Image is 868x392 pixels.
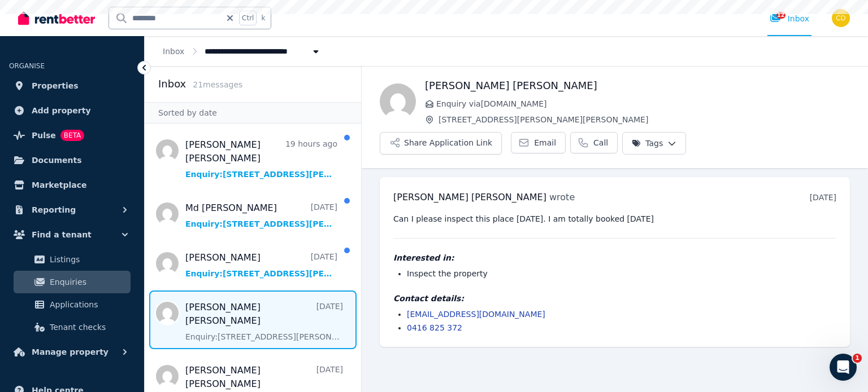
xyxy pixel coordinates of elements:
[50,275,126,289] span: Enquiries
[9,341,135,363] button: Manage property
[239,11,257,25] span: Ctrl
[393,213,836,224] pre: Can I please inspect this place [DATE]. I am totally booked [DATE]
[9,199,135,221] button: Reporting
[407,268,836,279] li: Inspect the property
[14,271,131,293] a: Enquiries
[632,138,663,149] span: Tags
[163,47,184,56] a: Inbox
[50,298,126,311] span: Applications
[50,320,126,334] span: Tenant checks
[261,14,265,23] span: k
[853,354,862,363] span: 1
[393,192,546,202] span: [PERSON_NAME] [PERSON_NAME]
[32,104,91,117] span: Add property
[425,78,850,94] h1: [PERSON_NAME] [PERSON_NAME]
[32,153,82,167] span: Documents
[380,83,416,120] img: Kazi jahidur Reza
[18,10,95,27] img: RentBetter
[50,253,126,266] span: Listings
[32,203,76,217] span: Reporting
[9,174,135,196] a: Marketplace
[145,102,361,124] div: Sorted by date
[570,132,618,153] a: Call
[9,149,135,171] a: Documents
[60,130,84,141] span: BETA
[32,178,86,192] span: Marketplace
[770,13,809,24] div: Inbox
[9,62,45,70] span: ORGANISE
[145,36,340,66] nav: Breadcrumb
[436,98,850,109] span: Enquiry via [DOMAIN_NAME]
[593,137,608,148] span: Call
[832,9,850,27] img: Chris Dimitropoulos
[393,252,836,263] h4: Interested in:
[776,12,785,19] span: 12
[407,310,545,319] a: [EMAIL_ADDRESS][DOMAIN_NAME]
[32,345,108,359] span: Manage property
[393,293,836,304] h4: Contact details:
[9,124,135,147] a: PulseBETA
[9,74,135,97] a: Properties
[32,228,92,241] span: Find a tenant
[185,138,337,180] a: [PERSON_NAME] [PERSON_NAME]19 hours agoEnquiry:[STREET_ADDRESS][PERSON_NAME][PERSON_NAME].
[534,137,556,148] span: Email
[439,114,850,125] span: [STREET_ADDRESS][PERSON_NAME][PERSON_NAME]
[407,323,462,332] a: 0416 825 372
[622,132,686,155] button: Tags
[9,223,135,246] button: Find a tenant
[32,79,79,93] span: Properties
[14,316,131,338] a: Tenant checks
[549,192,575,202] span: wrote
[185,251,337,279] a: [PERSON_NAME][DATE]Enquiry:[STREET_ADDRESS][PERSON_NAME][PERSON_NAME].
[810,193,836,202] time: [DATE]
[185,201,337,230] a: Md [PERSON_NAME][DATE]Enquiry:[STREET_ADDRESS][PERSON_NAME][PERSON_NAME].
[14,293,131,316] a: Applications
[158,76,186,92] h2: Inbox
[185,301,343,342] a: [PERSON_NAME] [PERSON_NAME][DATE]Enquiry:[STREET_ADDRESS][PERSON_NAME][PERSON_NAME].
[9,99,135,122] a: Add property
[193,80,242,89] span: 21 message s
[830,354,857,381] iframe: Intercom live chat
[32,129,56,142] span: Pulse
[14,248,131,271] a: Listings
[380,132,502,155] button: Share Application Link
[511,132,566,153] a: Email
